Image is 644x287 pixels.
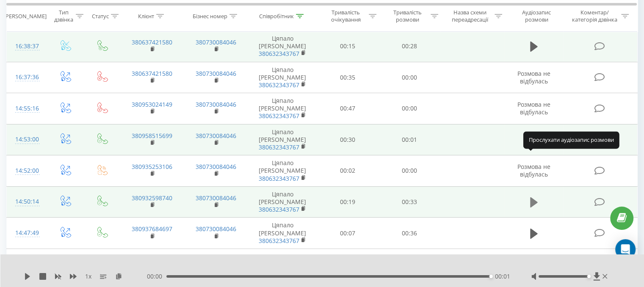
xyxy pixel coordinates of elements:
a: 380958515699 [132,132,172,140]
a: 380730084046 [196,38,236,46]
td: 00:00 [379,93,440,124]
td: 00:04 [379,248,440,280]
span: Розмова не відбулась [517,163,550,178]
td: Цяпало [PERSON_NAME] [248,93,317,124]
td: 00:01 [379,124,440,155]
div: 14:50:14 [15,193,38,210]
td: Цяпало [PERSON_NAME] [248,218,317,249]
a: 380937684697 [132,225,172,233]
span: 00:00 [147,272,166,281]
td: 00:33 [379,186,440,218]
td: 00:15 [317,30,379,62]
div: Accessibility label [489,275,493,278]
div: 14:47:49 [15,225,38,241]
td: 00:07 [317,218,379,249]
div: Аудіозапис розмови [512,9,561,23]
div: Назва схеми переадресації [448,9,492,23]
div: 14:52:00 [15,163,38,179]
a: 380637421580 [132,69,172,77]
td: Цяпало [PERSON_NAME] [248,124,317,155]
td: Цяпало [PERSON_NAME] [248,186,317,218]
div: Тривалість розмови [386,9,428,23]
div: Співробітник [259,12,294,19]
a: 380632343767 [259,50,299,58]
td: 00:10 [317,248,379,280]
a: 380730084046 [196,100,236,108]
a: 380730084046 [196,132,236,140]
a: 380953024149 [132,100,172,108]
div: Open Intercom Messenger [615,239,636,259]
span: 1 x [85,272,91,281]
a: 380632343767 [259,205,299,213]
span: 00:01 [495,272,510,281]
a: 380730084046 [196,225,236,233]
div: 16:38:37 [15,38,38,55]
div: Коментар/категорія дзвінка [569,9,619,23]
td: 00:00 [379,155,440,187]
td: 00:35 [317,62,379,93]
div: 14:55:16 [15,100,38,117]
a: 380632343767 [259,143,299,151]
div: Тривалість очікування [325,9,367,23]
td: 00:00 [379,62,440,93]
a: 380632343767 [259,112,299,120]
div: Accessibility label [587,275,590,278]
td: 00:36 [379,218,440,249]
td: Цяпало [PERSON_NAME] [248,30,317,62]
a: 380730084046 [196,69,236,77]
div: Статус [92,12,109,19]
td: 00:30 [317,124,379,155]
span: Розмова не відбулась [517,69,550,85]
div: [PERSON_NAME] [4,12,47,19]
div: Тип дзвінка [53,9,73,23]
a: 380935253106 [132,163,172,171]
td: 00:02 [317,155,379,187]
td: Цяпало [PERSON_NAME] [248,155,317,187]
td: Цяпало [PERSON_NAME] [248,62,317,93]
div: 14:53:00 [15,131,38,148]
div: Прослухати аудіозапис розмови [523,132,619,149]
div: Бізнес номер [193,12,227,19]
div: 16:37:36 [15,69,38,86]
a: 380730084046 [196,163,236,171]
span: Розмова не відбулась [517,100,550,116]
td: 00:19 [317,186,379,218]
a: 380632343767 [259,174,299,182]
a: 380932598740 [132,194,172,202]
a: 380637421580 [132,38,172,46]
div: Клієнт [138,12,154,19]
a: 380730084046 [196,194,236,202]
a: 380632343767 [259,81,299,89]
td: 00:47 [317,93,379,124]
a: 380632343767 [259,237,299,245]
td: Цяпало [PERSON_NAME] [248,248,317,280]
td: 00:28 [379,30,440,62]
